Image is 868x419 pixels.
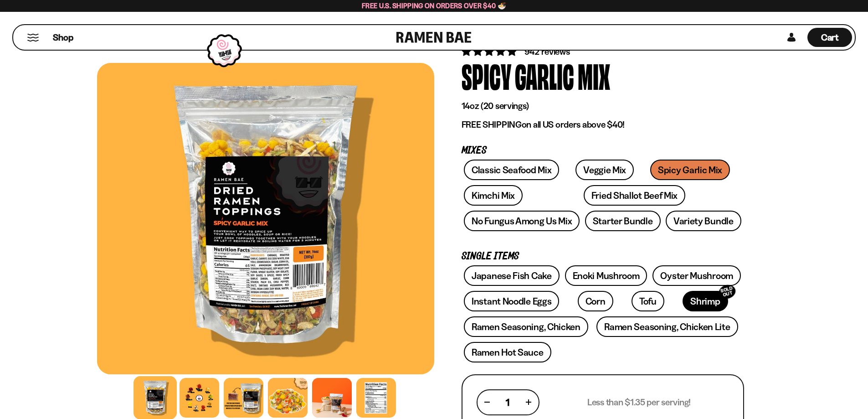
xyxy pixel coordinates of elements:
[464,211,580,231] a: No Fungus Among Us Mix
[515,58,574,93] div: Garlic
[462,100,744,112] p: 14oz (20 servings)
[464,291,559,311] a: Instant Noodle Eggs
[53,28,73,47] a: Shop
[53,31,73,44] span: Shop
[683,291,728,311] a: ShrimpSOLD OUT
[27,34,39,41] button: Mobile Menu Trigger
[462,58,511,93] div: Spicy
[506,397,509,408] span: 1
[584,185,685,206] a: Fried Shallot Beef Mix
[717,283,737,301] div: SOLD OUT
[821,32,839,43] span: Cart
[596,316,738,337] a: Ramen Seasoning, Chicken Lite
[464,316,588,337] a: Ramen Seasoning, Chicken
[666,211,741,231] a: Variety Bundle
[464,342,551,362] a: Ramen Hot Sauce
[632,291,664,311] a: Tofu
[464,185,523,206] a: Kimchi Mix
[585,211,661,231] a: Starter Bundle
[362,1,506,10] span: Free U.S. Shipping on Orders over $40 🍜
[578,58,610,93] div: Mix
[462,119,744,130] p: on all US orders above $40!
[575,160,634,180] a: Veggie Mix
[462,252,744,261] p: Single Items
[587,397,691,408] p: Less than $1.35 per serving!
[464,160,559,180] a: Classic Seafood Mix
[652,265,741,286] a: Oyster Mushroom
[807,25,852,50] a: Cart
[578,291,613,311] a: Corn
[462,146,744,155] p: Mixes
[464,265,560,286] a: Japanese Fish Cake
[565,265,647,286] a: Enoki Mushroom
[462,119,522,130] strong: FREE SHIPPING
